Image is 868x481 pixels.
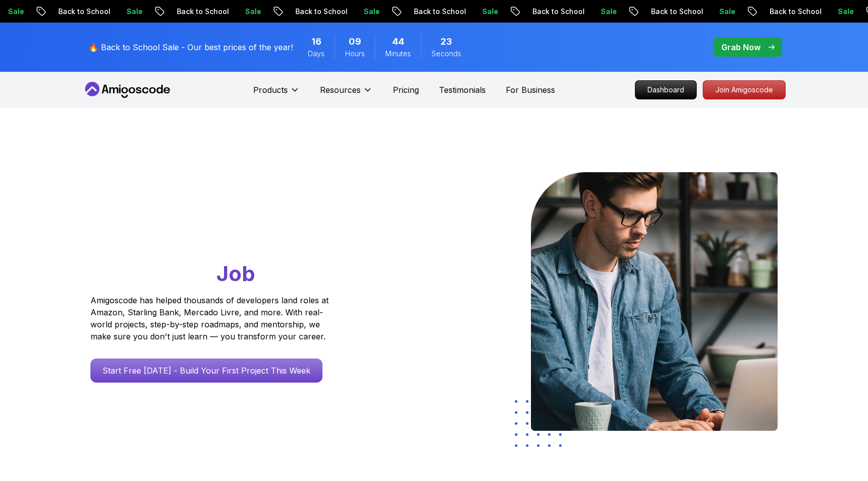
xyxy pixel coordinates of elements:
a: Testimonials [439,84,486,96]
button: Products [253,84,300,104]
p: Sale [133,7,165,17]
p: Back to School [183,7,252,17]
a: Pricing [393,84,419,96]
p: Back to School [65,7,133,17]
p: Grab Now [721,41,761,53]
span: Hours [345,49,365,59]
p: Sale [489,7,521,17]
p: Products [253,84,288,96]
span: 16 Days [311,35,321,49]
p: Back to School [302,7,370,17]
p: Back to School [776,7,844,17]
a: For Business [506,84,555,96]
img: hero [531,172,778,431]
button: Resources [320,84,373,104]
p: Resources [320,84,361,96]
span: Job [216,261,255,286]
p: Dashboard [635,81,696,99]
p: Join Amigoscode [703,81,785,99]
p: Back to School [658,7,726,17]
span: Days [308,49,324,59]
span: Seconds [431,49,461,59]
p: Sale [726,7,758,17]
a: Start Free [DATE] - Build Your First Project This Week [90,358,322,383]
p: Amigoscode has helped thousands of developers land roles at Amazon, Starling Bank, Mercado Livre,... [90,294,332,342]
span: 44 Minutes [392,35,404,49]
span: 9 Hours [349,35,361,49]
span: 23 Seconds [441,35,452,49]
a: Join Amigoscode [703,80,786,99]
p: Sale [15,7,47,17]
p: Back to School [539,7,607,17]
a: Dashboard [635,80,697,99]
p: Sale [370,7,402,17]
p: Sale [252,7,284,17]
h1: Go From Learning to Hired: Master Java, Spring Boot & Cloud Skills That Get You the [90,172,367,288]
p: Sale [607,7,639,17]
p: Back to School [420,7,489,17]
span: Minutes [385,49,411,59]
p: 🔥 Back to School Sale - Our best prices of the year! [88,41,293,53]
